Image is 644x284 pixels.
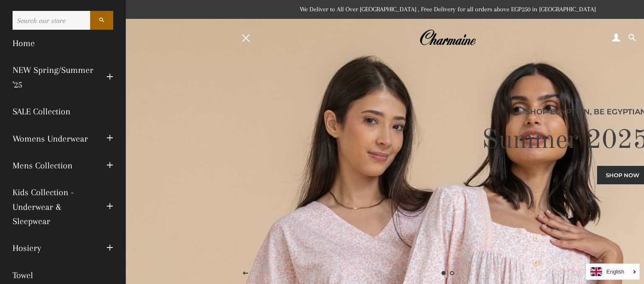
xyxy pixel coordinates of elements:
i: English [606,269,624,274]
a: Load slide 2 [448,269,456,277]
a: Womens Underwear [6,125,100,152]
a: English [590,267,635,276]
a: Home [6,30,119,57]
a: Mens Collection [6,152,100,179]
button: Previous slide [235,263,256,284]
input: Search our store [13,11,90,30]
a: SALE Collection [6,98,119,125]
a: Hosiery [6,235,100,261]
a: Kids Collection - Underwear & Sleepwear [6,179,100,235]
a: Slide 1, current [439,269,448,277]
a: NEW Spring/Summer '25 [6,57,100,98]
img: Charmaine Egypt [419,28,476,47]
